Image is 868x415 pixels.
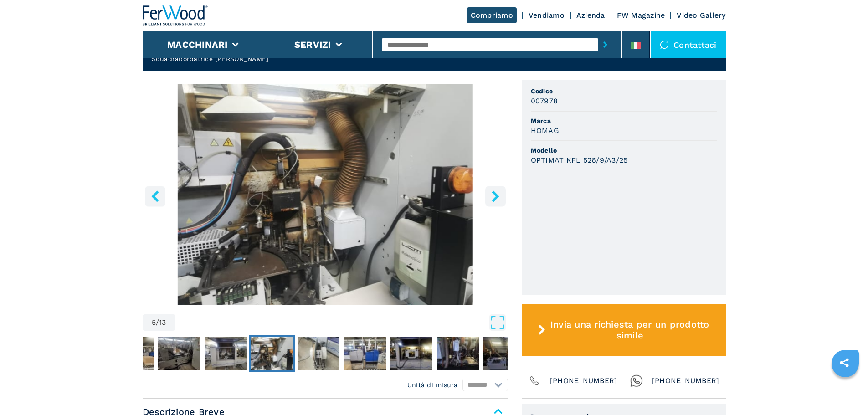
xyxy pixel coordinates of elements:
a: Azienda [576,11,605,20]
img: 4282e23c638c51c5f3581adf882fca54 [344,337,386,370]
img: Ferwood [143,5,208,26]
button: Go to Slide 4 [203,335,248,372]
button: Go to Slide 8 [389,335,434,372]
iframe: Chat [829,374,861,408]
img: Contattaci [660,40,669,49]
button: left-button [145,186,165,206]
button: Servizi [294,39,331,50]
button: Go to Slide 3 [156,335,202,372]
span: Marca [531,116,717,125]
div: Contattaci [651,31,726,58]
h3: HOMAG [531,125,559,136]
img: 37b5f787ad409800d681f470801d4958 [390,337,432,370]
button: Go to Slide 5 [249,335,295,372]
img: e0c35d053f8f424dcc8e959d4fa9299c [205,337,247,370]
button: submit-button [598,34,612,55]
img: Phone [528,374,541,387]
h2: Squadrabordatrice [PERSON_NAME] [152,54,364,63]
span: Codice [531,87,717,96]
img: Whatsapp [630,374,643,387]
button: Invia una richiesta per un prodotto simile [522,304,726,356]
button: Go to Slide 9 [435,335,481,372]
span: [PHONE_NUMBER] [652,374,719,387]
span: Modello [531,146,717,155]
span: Invia una richiesta per un prodotto simile [549,319,710,341]
img: Squadrabordatrice Doppia HOMAG OPTIMAT KFL 526/9/A3/25 [143,84,508,305]
span: / [156,319,159,326]
a: sharethis [833,351,856,374]
img: 1ef1cb4f44d6dcd597ab4ed26a2f5f29 [298,337,339,370]
button: Go to Slide 6 [296,335,341,372]
img: 82ac3175be1105adb580f45aea7c8b20 [158,337,200,370]
a: Video Gallery [677,11,725,20]
img: f663d71edeccc27829bbe7dcce872fd6 [483,337,525,370]
img: 13793483e9e053da8a1ed99893ae6ce9 [437,337,479,370]
em: Unità di misura [407,380,458,389]
button: Open Fullscreen [178,314,506,331]
div: Go to Slide 5 [143,84,508,305]
button: Macchinari [167,39,228,50]
span: [PHONE_NUMBER] [550,374,617,387]
nav: Thumbnail Navigation [63,335,429,372]
a: FW Magazine [617,11,665,20]
h3: OPTIMAT KFL 526/9/A3/25 [531,155,628,165]
button: Go to Slide 10 [482,335,527,372]
h3: 007978 [531,96,558,106]
a: Vendiamo [529,11,565,20]
img: fdd6783d24dae4f399e4821f56d9bb54 [251,337,293,370]
button: right-button [485,186,506,206]
span: 5 [152,319,156,326]
a: Compriamo [467,7,517,23]
button: Go to Slide 7 [342,335,388,372]
span: 13 [159,319,166,326]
